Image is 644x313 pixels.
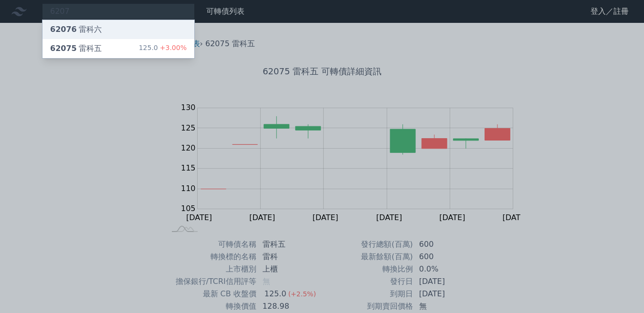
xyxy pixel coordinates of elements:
[42,39,194,58] a: 62075雷科五 125.0+3.00%
[50,43,102,54] div: 雷科五
[158,44,187,51] span: +3.00%
[50,25,77,34] span: 62076
[50,44,77,53] span: 62075
[139,43,187,54] div: 125.0
[50,24,102,35] div: 雷科六
[42,20,194,39] a: 62076雷科六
